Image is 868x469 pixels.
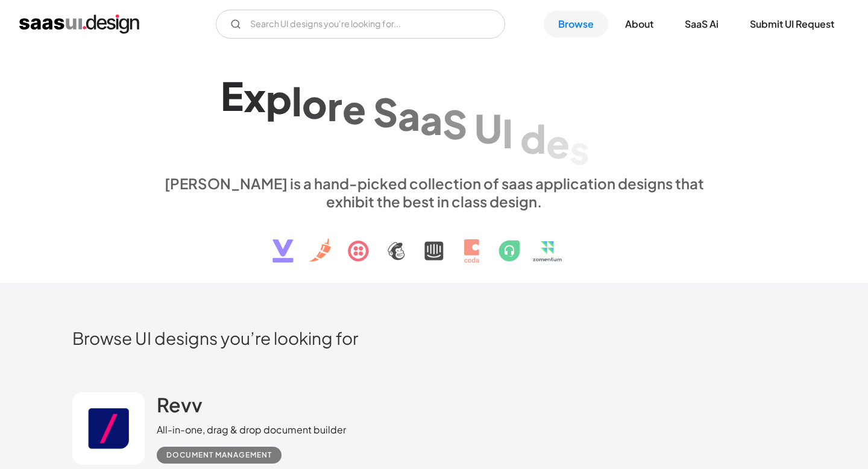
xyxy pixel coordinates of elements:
[327,83,342,129] div: r
[570,126,590,172] div: s
[342,86,366,132] div: e
[166,448,272,462] div: Document Management
[266,75,292,122] div: p
[19,14,139,34] a: home
[216,10,505,39] form: Email Form
[735,11,849,37] a: Submit UI Request
[420,96,442,143] div: a
[157,392,203,423] a: Revv
[72,327,796,348] h2: Browse UI designs you’re looking for
[157,423,346,437] div: All-in-one, drag & drop document builder
[670,11,733,37] a: SaaS Ai
[244,74,266,120] div: x
[546,121,570,167] div: e
[292,78,302,124] div: l
[474,105,502,151] div: U
[221,72,244,119] div: E
[544,11,608,37] a: Browse
[157,69,711,162] h1: Explore SaaS UI design patterns & interactions.
[442,101,467,147] div: S
[302,80,327,127] div: o
[157,174,711,210] div: [PERSON_NAME] is a hand-picked collection of saas application designs that exhibit the best in cl...
[373,89,398,136] div: S
[157,392,203,417] h2: Revv
[398,93,420,139] div: a
[502,110,513,156] div: I
[251,210,617,273] img: text, icon, saas logo
[611,11,668,37] a: About
[520,115,546,162] div: d
[216,10,505,39] input: Search UI designs you're looking for...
